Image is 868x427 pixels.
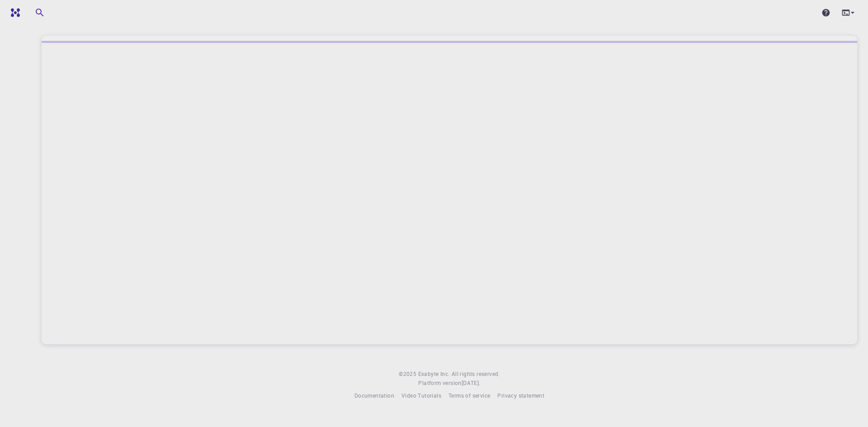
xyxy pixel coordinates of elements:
span: Video Tutorials [401,392,441,399]
span: Privacy statement [497,392,544,399]
img: logo [7,8,20,17]
a: Documentation [354,391,394,400]
a: [DATE]. [462,379,481,388]
a: Terms of service [448,391,490,400]
span: All rights reserved. [452,370,500,379]
span: [DATE] . [462,379,481,386]
span: Documentation [354,392,394,399]
span: Exabyte Inc. [418,370,450,377]
a: Privacy statement [497,391,544,400]
span: Terms of service [448,392,490,399]
a: Exabyte Inc. [418,370,450,379]
span: © 2025 [399,370,418,379]
a: Video Tutorials [401,391,441,400]
span: Platform version [418,379,461,388]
